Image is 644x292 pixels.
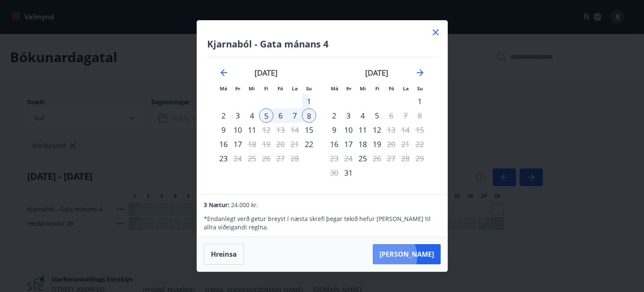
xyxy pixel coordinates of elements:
td: Not available. fimmtudagur, 19. febrúar 2026 [259,137,273,151]
div: Aðeins útritun í boði [231,151,245,166]
td: Not available. laugardagur, 21. febrúar 2026 [288,137,302,151]
span: 3 Nætur: [204,201,229,209]
td: Choose þriðjudagur, 17. febrúar 2026 as your check-in date. It’s available. [231,137,245,151]
td: Choose fimmtudagur, 26. mars 2026 as your check-in date. It’s available. [370,151,384,166]
td: Not available. föstudagur, 27. febrúar 2026 [273,151,288,166]
strong: [DATE] [254,68,278,78]
td: Not available. sunnudagur, 29. mars 2026 [413,151,427,166]
div: 18 [356,137,370,151]
div: 17 [231,137,245,151]
div: Move backward to switch to the previous month. [219,68,229,78]
td: Choose miðvikudagur, 4. febrúar 2026 as your check-in date. It’s available. [245,108,259,123]
td: Choose mánudagur, 16. febrúar 2026 as your check-in date. It’s available. [216,137,231,151]
td: Choose fimmtudagur, 12. mars 2026 as your check-in date. It’s available. [370,123,384,137]
div: 2 [216,108,231,123]
td: Not available. laugardagur, 7. mars 2026 [398,108,413,123]
td: Not available. mánudagur, 23. mars 2026 [327,151,341,166]
td: Not available. föstudagur, 13. febrúar 2026 [273,123,288,137]
div: 11 [245,123,259,137]
td: Selected as end date. sunnudagur, 8. febrúar 2026 [302,108,316,123]
td: Choose fimmtudagur, 5. mars 2026 as your check-in date. It’s available. [370,108,384,123]
small: Fö [389,85,394,92]
div: 17 [341,137,356,151]
small: Mi [360,85,366,92]
td: Choose föstudagur, 13. mars 2026 as your check-in date. It’s available. [384,123,398,137]
td: Choose miðvikudagur, 11. febrúar 2026 as your check-in date. It’s available. [245,123,259,137]
div: 19 [370,137,384,151]
td: Selected. föstudagur, 6. febrúar 2026 [273,108,288,123]
div: 23 [216,151,231,166]
p: * Endanlegt verð getur breyst í næsta skrefi þegar tekið hefur [PERSON_NAME] til allra viðeigandi... [204,215,440,231]
div: Aðeins útritun í boði [259,123,273,137]
div: Move forward to switch to the next month. [415,68,425,78]
td: Choose þriðjudagur, 31. mars 2026 as your check-in date. It’s available. [341,166,356,180]
td: Choose þriðjudagur, 10. febrúar 2026 as your check-in date. It’s available. [231,123,245,137]
td: Choose þriðjudagur, 3. mars 2026 as your check-in date. It’s available. [341,108,356,123]
small: Su [417,85,423,92]
td: Choose sunnudagur, 1. mars 2026 as your check-in date. It’s available. [413,94,427,108]
td: Choose mánudagur, 23. febrúar 2026 as your check-in date. It’s available. [216,151,231,166]
div: 4 [356,108,370,123]
td: Selected as start date. fimmtudagur, 5. febrúar 2026 [259,108,273,123]
div: Aðeins innritun í boði [327,123,341,137]
div: 10 [341,123,356,137]
td: Not available. miðvikudagur, 25. febrúar 2026 [245,151,259,166]
small: Þr [235,85,240,92]
div: 16 [216,137,231,151]
td: Not available. laugardagur, 28. mars 2026 [398,151,413,166]
td: Choose fimmtudagur, 19. mars 2026 as your check-in date. It’s available. [370,137,384,151]
td: Choose fimmtudagur, 12. febrúar 2026 as your check-in date. It’s available. [259,123,273,137]
div: Aðeins innritun í boði [302,137,316,151]
div: 10 [231,123,245,137]
div: Aðeins innritun í boði [327,137,341,151]
small: Þr [346,85,351,92]
div: 12 [370,123,384,137]
td: Choose mánudagur, 2. febrúar 2026 as your check-in date. It’s available. [216,108,231,123]
td: Not available. laugardagur, 21. mars 2026 [398,137,413,151]
small: Su [306,85,312,92]
td: Not available. þriðjudagur, 24. mars 2026 [341,151,356,166]
div: Aðeins útritun í boði [384,108,398,123]
td: Choose sunnudagur, 15. febrúar 2026 as your check-in date. It’s available. [302,123,316,137]
small: Mi [249,85,255,92]
h4: Kjarnaból - Gata mánans 4 [207,37,437,50]
div: 7 [288,108,302,123]
small: La [292,85,298,92]
td: Not available. föstudagur, 20. febrúar 2026 [273,137,288,151]
td: Choose mánudagur, 2. mars 2026 as your check-in date. It’s available. [327,108,341,123]
td: Choose þriðjudagur, 24. febrúar 2026 as your check-in date. It’s available. [231,151,245,166]
div: Aðeins útritun í boði [245,137,259,151]
div: 5 [370,108,384,123]
small: Fi [264,85,268,92]
td: Not available. laugardagur, 14. febrúar 2026 [288,123,302,137]
small: Má [220,85,227,92]
td: Choose miðvikudagur, 25. mars 2026 as your check-in date. It’s available. [356,151,370,166]
td: Choose miðvikudagur, 18. mars 2026 as your check-in date. It’s available. [356,137,370,151]
td: Not available. fimmtudagur, 26. febrúar 2026 [259,151,273,166]
div: Aðeins innritun í boði [356,151,370,166]
td: Not available. sunnudagur, 8. mars 2026 [413,108,427,123]
td: Not available. sunnudagur, 22. mars 2026 [413,137,427,151]
div: Aðeins innritun í boði [302,123,316,137]
div: 11 [356,123,370,137]
td: Not available. mánudagur, 30. mars 2026 [327,166,341,180]
td: Choose þriðjudagur, 17. mars 2026 as your check-in date. It’s available. [341,137,356,151]
div: Aðeins útritun í boði [370,151,384,166]
td: Choose mánudagur, 9. mars 2026 as your check-in date. It’s available. [327,123,341,137]
td: Choose þriðjudagur, 10. mars 2026 as your check-in date. It’s available. [341,123,356,137]
td: Choose miðvikudagur, 11. mars 2026 as your check-in date. It’s available. [356,123,370,137]
td: Choose föstudagur, 20. mars 2026 as your check-in date. It’s available. [384,137,398,151]
div: Aðeins útritun í boði [384,123,398,137]
small: Fö [278,85,283,92]
small: Má [331,85,338,92]
strong: [DATE] [365,68,388,78]
td: Not available. laugardagur, 28. febrúar 2026 [288,151,302,166]
div: 3 [341,108,356,123]
td: Choose sunnudagur, 22. febrúar 2026 as your check-in date. It’s available. [302,137,316,151]
div: 3 [231,108,245,123]
div: 2 [327,108,341,123]
div: Aðeins útritun í boði [384,137,398,151]
div: 5 [259,108,273,123]
div: 6 [273,108,288,123]
div: Calendar [207,57,437,184]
